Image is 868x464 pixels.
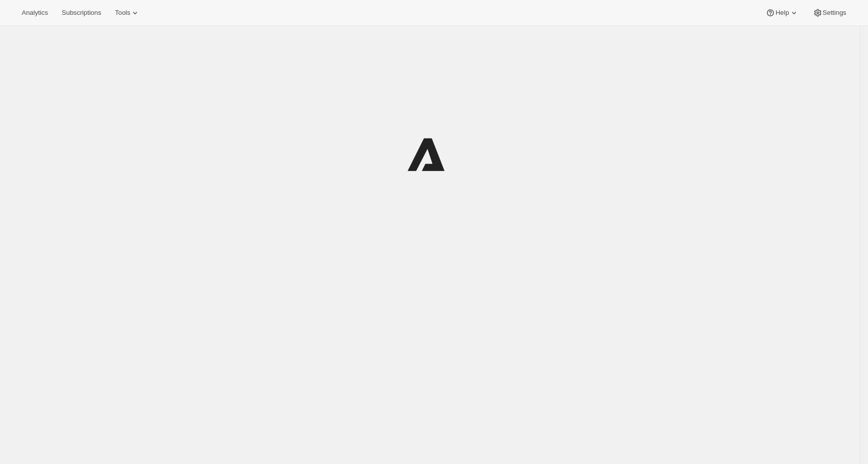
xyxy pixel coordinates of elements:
[775,9,789,17] span: Help
[823,9,846,17] span: Settings
[56,6,107,20] button: Subscriptions
[22,9,48,17] span: Analytics
[16,6,54,20] button: Analytics
[115,9,130,17] span: Tools
[109,6,146,20] button: Tools
[760,6,804,20] button: Help
[807,6,852,20] button: Settings
[62,9,101,17] span: Subscriptions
